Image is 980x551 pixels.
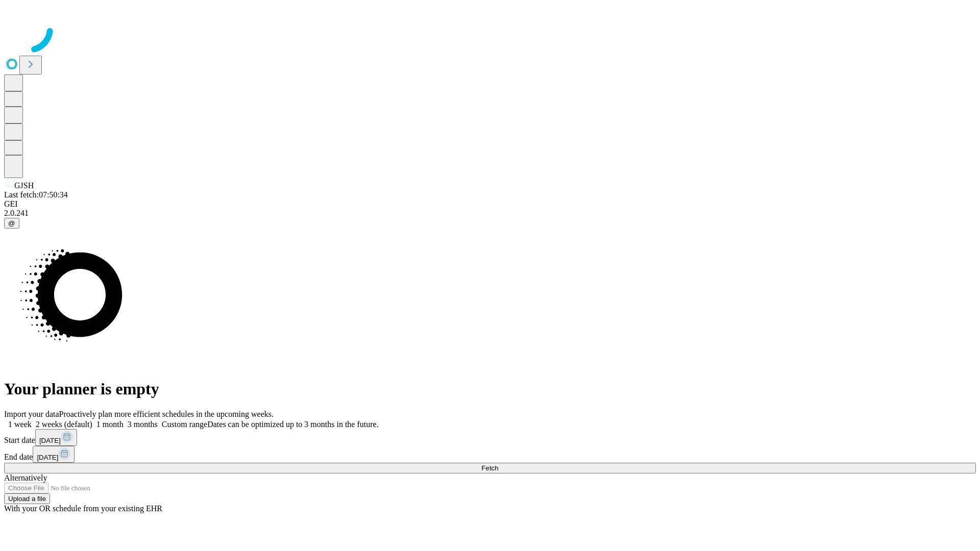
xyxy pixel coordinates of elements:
[4,493,50,504] button: Upload a file
[4,380,976,398] h1: Your planner is empty
[4,218,19,229] button: @
[4,209,976,218] div: 2.0.241
[96,420,124,429] span: 1 month
[162,420,207,429] span: Custom range
[14,181,34,190] span: GJSH
[36,420,92,429] span: 2 weeks (default)
[33,446,75,463] button: [DATE]
[37,454,58,461] span: [DATE]
[8,420,32,429] span: 1 week
[4,410,59,418] span: Import your data
[59,410,274,418] span: Proactively plan more efficient schedules in the upcoming weeks.
[4,446,976,463] div: End date
[207,420,378,429] span: Dates can be optimized up to 3 months in the future.
[4,199,976,209] div: GEI
[4,463,976,473] button: Fetch
[481,464,498,472] span: Fetch
[4,429,976,446] div: Start date
[4,190,68,199] span: Last fetch: 07:50:34
[128,420,158,429] span: 3 months
[4,473,47,482] span: Alternatively
[35,429,77,446] button: [DATE]
[8,219,15,227] span: @
[4,504,162,513] span: With your OR schedule from your existing EHR
[39,437,61,444] span: [DATE]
